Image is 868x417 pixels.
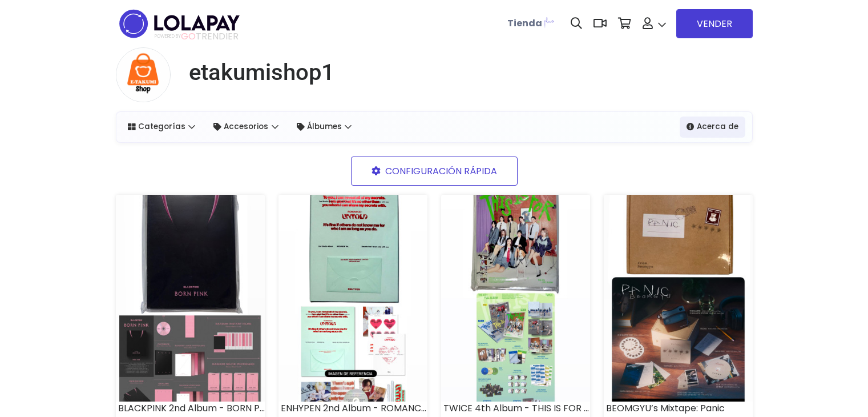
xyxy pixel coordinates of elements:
div: ENHYPEN 2nd Album - ROMANCE : UNTOLD (ARCANUM Ver.) [278,402,427,415]
a: CONFIGURACIÓN RÁPIDA [351,157,518,186]
div: TWICE 4th Album - THIS IS FOR (FOR VER.) [441,402,590,415]
div: BEOMGYU’s Mixtape: Panic [604,402,753,415]
img: small_1756798914169.jpeg [604,195,753,402]
img: logo [116,6,243,42]
a: Accesorios [207,117,285,137]
h1: etakumishop1 [189,59,334,86]
img: Lolapay Plus [542,15,556,29]
img: small_1756832917683.jpeg [278,195,427,402]
span: TRENDIER [155,31,239,42]
a: VENDER [676,9,753,38]
a: Categorías [121,117,203,137]
b: Tienda [507,17,542,30]
img: small_1756847731786.jpeg [116,195,265,402]
a: etakumishop1 [180,59,334,86]
div: BLACKPINK 2nd Album - BORN PINK (PINK ver.) [116,402,265,415]
img: small_1756831637025.jpeg [441,195,590,402]
a: Acerca de [680,117,745,137]
a: Álbumes [290,117,359,137]
span: POWERED BY [155,33,181,39]
span: GO [181,30,196,43]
